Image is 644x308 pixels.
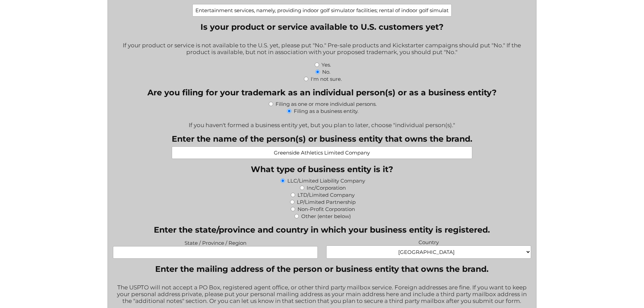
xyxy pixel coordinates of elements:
label: LP/Limited Partnership [297,199,356,205]
label: Yes. [321,62,331,68]
label: Non-Profit Corporation [297,206,355,212]
legend: What type of business entity is it? [251,164,393,174]
label: LLC/Limited Liability Company [287,177,365,184]
label: Inc/Corporation [307,185,346,191]
div: If your product or service is not available to the U.S. yet, please put "No." Pre-sale products a... [113,38,531,61]
input: Examples: Pet leashes; Healthcare consulting; Web-based accounting software [192,4,452,17]
label: Country [326,237,531,245]
legend: Enter the mailing address of the person or business entity that owns the brand. [155,264,488,274]
div: If you haven't formed a business entity yet, but you plan to later, choose "individual person(s)." [113,117,531,128]
legend: Is your product or service available to U.S. customers yet? [200,22,444,32]
label: LTD/Limited Company [297,192,355,198]
label: State / Province / Region [113,238,318,246]
label: Filing as one or more individual persons. [276,101,377,107]
label: Other (enter below) [301,213,351,219]
label: I'm not sure. [311,76,342,82]
label: Enter the name of the person(s) or business entity that owns the brand. [172,134,472,144]
legend: Are you filing for your trademark as an individual person(s) or as a business entity? [147,88,497,97]
label: No. [322,69,330,75]
legend: Enter the state/province and country in which your business entity is registered. [154,225,490,235]
input: Examples: Jean Doe, TechWorks, Jean Doe and John Dean, etc. [172,146,472,159]
label: Filing as a business entity. [294,108,358,114]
